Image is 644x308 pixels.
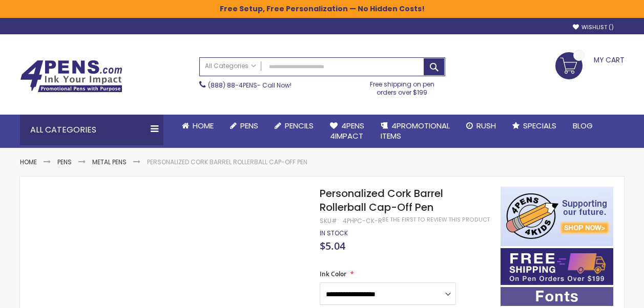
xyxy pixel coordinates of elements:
[320,186,443,214] span: Personalized Cork Barrel Rollerball Cap-Off Pen
[573,120,593,131] span: Blog
[320,229,348,237] span: In stock
[20,115,163,145] div: All Categories
[359,76,445,97] div: Free shipping on pen orders over $199
[208,81,292,90] span: - Call Now!
[92,158,127,166] a: Metal Pens
[285,120,314,131] span: Pencils
[322,115,372,148] a: 4Pens4impact
[320,270,346,278] span: Ink Color
[266,115,322,137] a: Pencils
[57,158,72,166] a: Pens
[330,120,364,141] span: 4Pens 4impact
[200,58,261,75] a: All Categories
[147,158,307,166] li: Personalized Cork Barrel Rollerball Cap-Off Pen
[20,60,122,93] img: 4Pens Custom Pens and Promotional Products
[458,115,504,137] a: Rush
[504,115,565,137] a: Specials
[320,229,348,237] div: Availability
[501,187,613,246] img: 4pens 4 kids
[240,120,258,131] span: Pens
[476,120,496,131] span: Rush
[222,115,266,137] a: Pens
[372,115,458,148] a: 4PROMOTIONALITEMS
[343,217,382,225] div: 4PHPC-CK-R
[208,81,257,90] a: (888) 88-4PENS
[205,62,256,70] span: All Categories
[501,248,613,285] img: Free shipping on orders over $199
[565,115,601,137] a: Blog
[573,24,614,31] a: Wishlist
[382,216,490,224] a: Be the first to review this product
[381,120,450,141] span: 4PROMOTIONAL ITEMS
[320,216,339,225] strong: SKU
[320,239,345,253] span: $5.04
[174,115,222,137] a: Home
[193,120,214,131] span: Home
[523,120,556,131] span: Specials
[20,158,37,166] a: Home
